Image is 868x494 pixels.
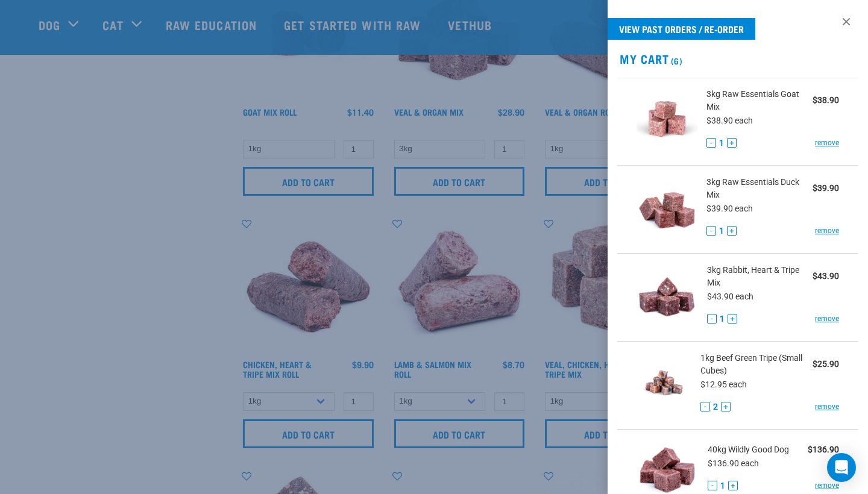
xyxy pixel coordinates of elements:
[706,138,716,148] button: -
[720,313,725,325] span: 1
[707,292,753,301] span: $43.90 each
[720,480,725,492] span: 1
[700,380,747,389] span: $12.95 each
[637,176,697,238] img: Raw Essentials Duck Mix
[827,453,856,482] div: Open Intercom Messenger
[815,313,839,324] a: remove
[700,402,710,411] button: -
[706,176,813,201] span: 3kg Raw Essentials Duck Mix
[700,352,813,377] span: 1kg Beef Green Tripe (Small Cubes)
[706,116,753,125] span: $38.90 each
[719,137,724,149] span: 1
[608,52,868,66] h2: My Cart
[708,481,717,490] button: -
[728,481,738,490] button: +
[707,314,717,324] button: -
[706,88,813,113] span: 3kg Raw Essentials Goat Mix
[815,225,839,236] a: remove
[608,18,755,40] a: View past orders / re-order
[721,402,731,411] button: +
[706,226,716,236] button: -
[813,359,839,369] strong: $25.90
[637,88,697,150] img: Raw Essentials Goat Mix
[808,445,839,454] strong: $136.90
[708,443,789,456] span: 40kg Wildly Good Dog
[815,480,839,491] a: remove
[813,271,839,281] strong: $43.90
[728,314,737,324] button: +
[813,183,839,193] strong: $39.90
[637,352,691,414] img: Beef Green Tripe (Small Cubes)
[727,226,737,236] button: +
[669,58,683,63] span: (6)
[713,401,718,413] span: 2
[707,264,813,289] span: 3kg Rabbit, Heart & Tripe Mix
[637,264,698,326] img: Rabbit, Heart & Tripe Mix
[708,458,759,468] span: $136.90 each
[815,137,839,148] a: remove
[813,95,839,105] strong: $38.90
[719,225,724,237] span: 1
[706,204,753,213] span: $39.90 each
[815,401,839,412] a: remove
[727,138,737,148] button: +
